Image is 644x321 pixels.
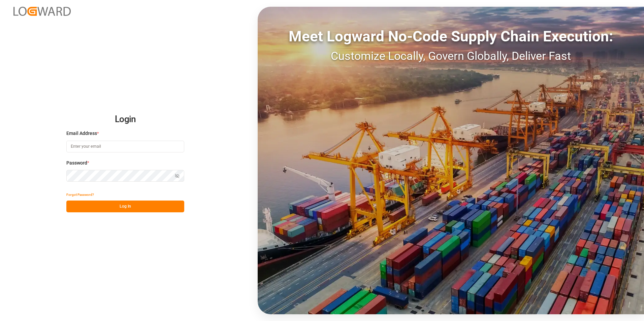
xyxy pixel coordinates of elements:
[258,25,644,47] div: Meet Logward No-Code Supply Chain Execution:
[66,159,87,167] span: Password
[66,109,184,130] h2: Login
[66,189,94,201] button: Forgot Password?
[13,7,71,16] img: Logward_new_orange.png
[66,141,184,152] input: Enter your email
[66,130,97,137] span: Email Address
[66,201,184,212] button: Log In
[258,47,644,65] div: Customize Locally, Govern Globally, Deliver Fast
